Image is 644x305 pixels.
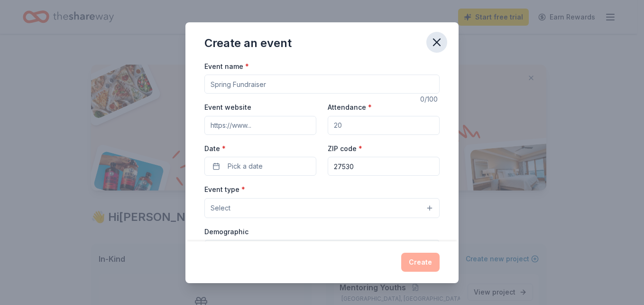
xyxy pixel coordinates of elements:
input: 12345 (U.S. only) [328,157,440,176]
label: Attendance [328,103,372,112]
span: Select [211,202,230,214]
label: Demographic [204,227,248,237]
button: Select [204,240,440,260]
label: ZIP code [328,144,362,153]
input: https://www... [204,116,316,135]
label: Event type [204,185,245,194]
label: Date [204,144,316,153]
div: 0 /100 [420,94,440,105]
div: Create an event [204,36,292,51]
span: Pick a date [228,161,263,172]
input: 20 [328,116,440,135]
input: Spring Fundraiser [204,75,440,94]
label: Event name [204,62,249,71]
button: Pick a date [204,157,316,176]
button: Select [204,198,440,218]
label: Event website [204,103,251,112]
